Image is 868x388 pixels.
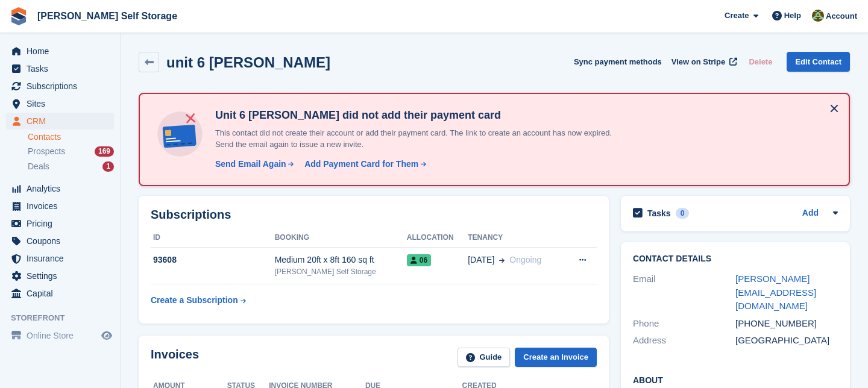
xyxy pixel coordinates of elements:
a: menu [6,180,114,197]
a: menu [6,268,114,284]
a: menu [6,78,114,95]
span: Account [826,10,857,22]
a: Preview store [99,328,114,343]
div: Add Payment Card for Them [304,158,418,171]
a: menu [6,198,114,214]
a: Add Payment Card for Them [300,158,427,171]
div: Create a Subscription [151,294,238,307]
div: 0 [676,208,690,219]
button: Delete [744,52,777,72]
th: Allocation [407,228,468,248]
span: Sites [27,95,99,112]
h2: Contact Details [633,254,838,264]
a: menu [6,250,114,267]
span: Invoices [27,198,99,214]
a: Create an Invoice [515,348,597,368]
span: Settings [27,268,99,284]
a: Deals 1 [28,160,114,173]
button: Sync payment methods [574,52,662,72]
th: Booking [275,228,407,248]
a: Add [802,207,819,221]
a: View on Stripe [667,52,740,72]
a: menu [6,327,114,344]
span: Create [725,10,749,22]
div: 169 [95,146,114,157]
div: 93608 [151,254,275,266]
span: Pricing [27,215,99,232]
span: View on Stripe [671,56,725,68]
h2: Invoices [151,348,199,368]
a: Create a Subscription [151,289,246,311]
span: [DATE] [468,254,494,266]
span: Online Store [27,327,99,344]
img: Karl [812,10,824,22]
a: menu [6,60,114,77]
h2: Tasks [647,208,671,219]
h2: unit 6 [PERSON_NAME] [166,54,330,70]
a: menu [6,113,114,130]
h4: Unit 6 [PERSON_NAME] did not add their payment card [210,108,632,122]
img: no-card-linked-e7822e413c904bf8b177c4d89f31251c4716f9871600ec3ca5bfc59e148c83f4.svg [154,108,206,160]
a: menu [6,215,114,232]
span: Subscriptions [27,78,99,95]
p: This contact did not create their account or add their payment card. The link to create an accoun... [210,127,632,151]
a: Prospects 169 [28,145,114,158]
a: [PERSON_NAME] Self Storage [33,6,182,26]
h2: About [633,374,838,386]
a: Contacts [28,131,114,143]
img: stora-icon-8386f47178a22dfd0bd8f6a31ec36ba5ce8667c1dd55bd0f319d3a0aa187defe.svg [10,7,28,25]
div: Phone [633,317,735,331]
div: Address [633,334,735,348]
span: Prospects [28,146,65,157]
th: ID [151,228,275,248]
div: Medium 20ft x 8ft 160 sq ft [275,254,407,266]
span: Home [27,43,99,60]
a: menu [6,233,114,249]
span: Storefront [11,312,120,324]
a: menu [6,285,114,302]
div: 1 [102,161,114,172]
div: Send Email Again [215,158,286,171]
div: [PERSON_NAME] Self Storage [275,266,407,277]
span: 06 [407,254,431,266]
a: menu [6,43,114,60]
div: [GEOGRAPHIC_DATA] [735,334,838,348]
div: Email [633,272,735,313]
th: Tenancy [468,228,564,248]
span: Capital [27,285,99,302]
span: Help [784,10,801,22]
span: Insurance [27,250,99,267]
a: menu [6,95,114,112]
div: [PHONE_NUMBER] [735,317,838,331]
span: Deals [28,161,49,172]
h2: Subscriptions [151,208,597,222]
span: Analytics [27,180,99,197]
span: Tasks [27,60,99,77]
span: CRM [27,113,99,130]
span: Ongoing [509,255,541,264]
a: Edit Contact [787,52,850,72]
a: [PERSON_NAME][EMAIL_ADDRESS][DOMAIN_NAME] [735,274,816,311]
span: Coupons [27,233,99,249]
a: Guide [458,348,511,368]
